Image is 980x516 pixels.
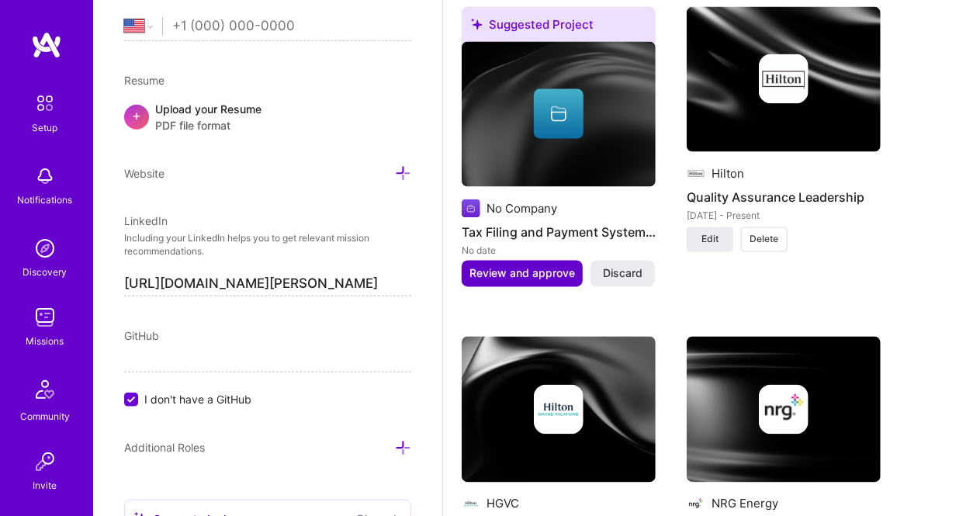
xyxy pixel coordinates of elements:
div: Upload your Resume [155,101,261,133]
div: Hilton [712,166,744,182]
input: +1 (000) 000-0000 [172,4,411,49]
div: HGVC [487,496,519,512]
button: Discard [590,261,655,287]
img: Invite [29,446,61,477]
img: Company logo [759,54,809,104]
div: No Company [487,201,557,217]
img: Company logo [534,385,583,435]
div: Notifications [18,192,73,208]
span: + [132,107,141,123]
div: No date [462,243,656,259]
img: cover [462,337,656,483]
p: Including your LinkedIn helps you to get relevant mission recommendations. [124,232,411,258]
img: Company logo [462,199,480,218]
h4: Tax Filing and Payment System Development [462,223,656,243]
span: Edit [701,233,719,247]
span: Additional Roles [124,441,205,454]
span: Discard [603,266,642,282]
span: Website [124,167,164,180]
img: logo [31,31,62,59]
div: Discovery [23,264,68,280]
div: +Upload your ResumePDF file format [124,101,411,133]
div: NRG Energy [712,496,778,512]
span: GitHub [124,329,159,342]
span: Review and approve [469,266,575,282]
i: icon SuggestedTeams [471,19,483,30]
span: Resume [124,74,164,87]
img: Community [26,371,64,408]
img: cover [687,7,881,153]
div: Missions [26,333,64,349]
img: discovery [29,233,61,264]
span: LinkedIn [124,214,168,227]
button: Review and approve [462,261,583,287]
div: Invite [33,477,57,493]
img: Company logo [759,385,809,435]
img: Company logo [462,495,480,514]
img: setup [29,87,61,119]
img: Company logo [687,164,705,183]
h4: Quality Assurance Leadership [687,188,881,208]
div: Suggested Project [462,7,656,48]
button: Delete [741,227,788,252]
span: Delete [750,233,779,247]
div: Community [20,408,70,424]
span: I don't have a GitHub [144,391,251,407]
img: cover [687,337,881,483]
img: bell [29,161,61,192]
img: teamwork [29,302,61,333]
button: Edit [687,227,733,252]
span: PDF file format [155,117,261,133]
img: cover [462,42,656,188]
img: Company logo [687,495,705,514]
div: [DATE] - Present [687,208,881,224]
div: Setup [33,119,58,136]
